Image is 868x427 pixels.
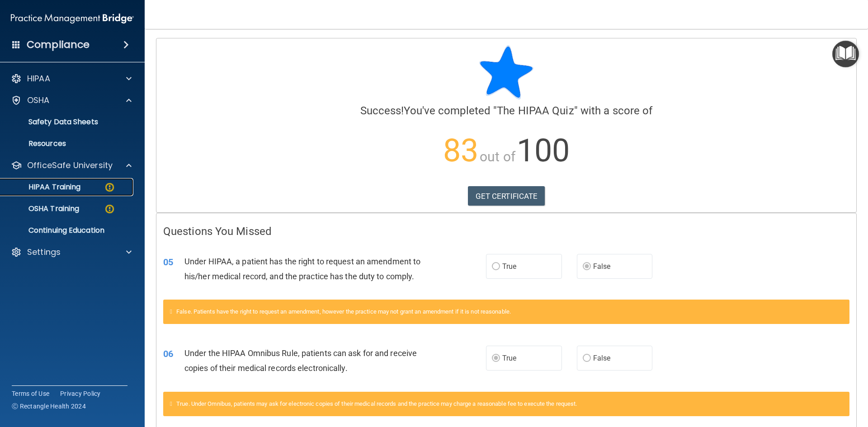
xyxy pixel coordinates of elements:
[12,389,49,398] a: Terms of Use
[27,73,50,84] p: HIPAA
[11,73,132,84] a: HIPAA
[6,226,129,235] p: Continuing Education
[11,247,132,258] a: Settings
[104,203,115,215] img: warning-circle.0cc9ac19.png
[832,41,859,67] button: Open Resource Center
[492,263,500,270] input: True
[443,132,478,169] span: 83
[479,45,533,99] img: blue-star-rounded.9d042014.png
[163,257,173,267] span: 05
[163,105,849,117] h4: You've completed " " with a score of
[497,104,574,117] span: The HIPAA Quiz
[184,348,417,373] span: Under the HIPAA Omnibus Rule, patients can ask for and receive copies of their medical records el...
[11,95,132,106] a: OSHA
[593,354,611,362] span: False
[6,204,79,213] p: OSHA Training
[6,117,129,127] p: Safety Data Sheets
[27,247,61,258] p: Settings
[583,355,591,362] input: False
[502,354,516,362] span: True
[12,402,86,411] span: Ⓒ Rectangle Health 2024
[11,9,134,28] img: PMB logo
[163,348,173,359] span: 06
[176,308,511,315] span: False. Patients have the right to request an amendment, however the practice may not grant an ame...
[360,104,404,117] span: Success!
[60,389,101,398] a: Privacy Policy
[517,132,570,169] span: 100
[593,262,611,271] span: False
[480,149,515,164] span: out of
[502,262,516,271] span: True
[104,182,115,193] img: warning-circle.0cc9ac19.png
[468,186,545,206] a: GET CERTIFICATE
[184,257,420,281] span: Under HIPAA, a patient has the right to request an amendment to his/her medical record, and the p...
[176,400,577,407] span: True. Under Omnibus, patients may ask for electronic copies of their medical records and the prac...
[11,160,132,171] a: OfficeSafe University
[163,225,849,237] h4: Questions You Missed
[492,355,500,362] input: True
[27,95,50,106] p: OSHA
[27,38,90,51] h4: Compliance
[583,263,591,270] input: False
[6,183,80,192] p: HIPAA Training
[6,139,129,148] p: Resources
[27,160,113,171] p: OfficeSafe University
